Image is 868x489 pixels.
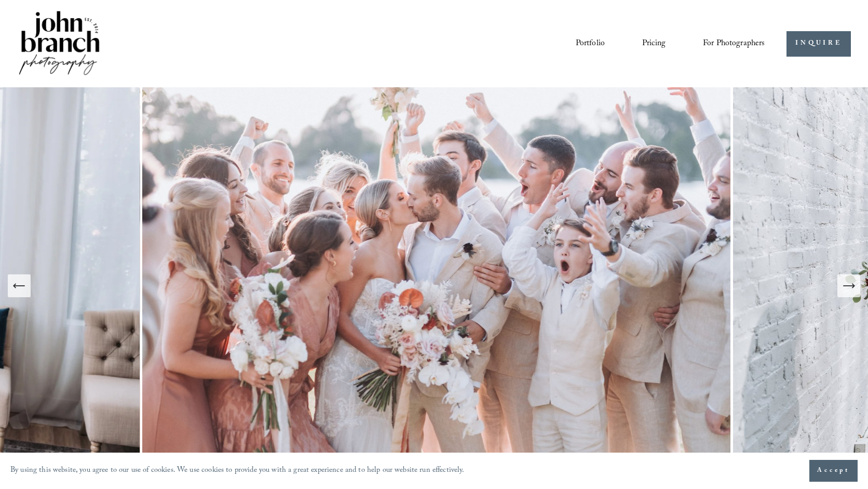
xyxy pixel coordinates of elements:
[576,35,605,52] a: Portfolio
[140,87,734,483] img: A wedding party celebrating outdoors, featuring a bride and groom kissing amidst cheering bridesm...
[837,274,860,297] button: Next Slide
[17,9,101,79] img: John Branch IV Photography
[642,35,666,52] a: Pricing
[817,466,850,476] span: Accept
[10,464,465,479] p: By using this website, you agree to our use of cookies. We use cookies to provide you with a grea...
[703,35,765,52] a: folder dropdown
[8,274,31,297] button: Previous Slide
[809,460,858,482] button: Accept
[703,36,765,52] span: For Photographers
[786,31,850,57] a: INQUIRE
